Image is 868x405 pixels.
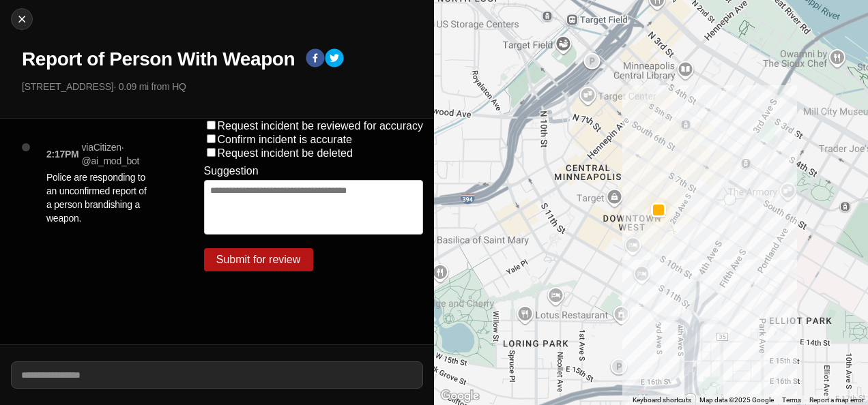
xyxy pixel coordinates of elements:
[82,140,149,168] p: via Citizen · @ ai_mod_bot
[699,396,774,404] span: Map data ©2025 Google
[46,147,79,161] p: 2:17PM
[204,248,313,271] button: Submit for review
[22,47,295,72] h1: Report of Person With Weapon
[437,387,482,405] img: Google
[782,396,801,404] a: Terms
[633,395,691,405] button: Keyboard shortcuts
[437,387,482,405] a: Open this area in Google Maps (opens a new window)
[204,165,259,177] label: Suggestion
[809,396,864,404] a: Report a map error
[218,134,352,145] label: Confirm incident is accurate
[218,147,353,159] label: Request incident be deleted
[218,120,424,132] label: Request incident be reviewed for accuracy
[11,8,33,30] button: cancel
[46,170,149,225] p: Police are responding to an unconfirmed report of a person brandishing a weapon.
[22,80,423,93] p: [STREET_ADDRESS] · 0.09 mi from HQ
[15,12,29,26] img: cancel
[325,48,344,70] button: twitter
[306,48,325,70] button: facebook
